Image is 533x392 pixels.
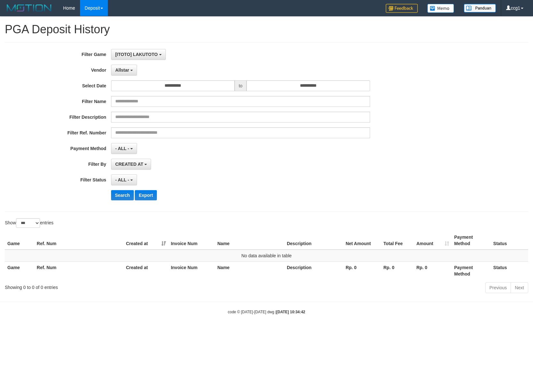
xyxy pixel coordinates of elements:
th: Net Amount [343,231,381,250]
select: Showentries [16,218,40,228]
label: Show entries [5,218,53,228]
th: Total Fee [381,231,414,250]
a: Next [511,282,528,293]
h1: PGA Deposit History [5,23,528,36]
th: Invoice Num [168,261,215,280]
th: Ref. Num [34,231,124,250]
th: Rp. 0 [414,261,452,280]
span: Allstar [115,68,129,73]
img: MOTION_logo.png [5,3,53,13]
small: code © [DATE]-[DATE] dwg | [228,310,305,314]
th: Name [215,261,284,280]
th: Description [284,261,343,280]
th: Payment Method [452,231,491,250]
a: Previous [485,282,511,293]
span: - ALL - [115,146,129,151]
th: Invoice Num [168,231,215,250]
th: Payment Method [452,261,491,280]
strong: [DATE] 10:34:42 [276,310,305,314]
th: Name [215,231,284,250]
th: Game [5,231,34,250]
img: Button%20Memo.svg [427,4,454,13]
span: to [235,80,247,91]
th: Rp. 0 [343,261,381,280]
span: - ALL - [115,177,129,182]
th: Amount: activate to sort column ascending [414,231,452,250]
span: CREATED AT [115,162,143,167]
th: Description [284,231,343,250]
button: - ALL - [111,174,137,185]
button: Search [111,190,134,200]
img: panduan.png [464,4,496,12]
img: Feedback.jpg [386,4,418,13]
th: Created at: activate to sort column ascending [123,231,168,250]
button: Export [135,190,157,200]
th: Status [491,231,528,250]
button: Allstar [111,65,137,76]
span: [ITOTO] LAKUTOTO [115,52,158,57]
div: Showing 0 to 0 of 0 entries [5,282,217,291]
th: Status [491,261,528,280]
button: [ITOTO] LAKUTOTO [111,49,166,60]
td: No data available in table [5,250,528,262]
button: - ALL - [111,143,137,154]
th: Game [5,261,34,280]
button: CREATED AT [111,159,151,170]
th: Rp. 0 [381,261,414,280]
th: Ref. Num [34,261,124,280]
th: Created at [123,261,168,280]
